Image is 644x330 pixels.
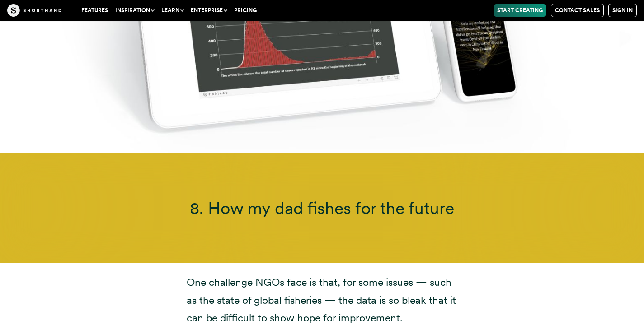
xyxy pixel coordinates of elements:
button: Enterprise [187,4,230,17]
button: Learn [158,4,187,17]
button: Inspiration [112,4,158,17]
a: Contact Sales [551,4,604,17]
a: Start Creating [494,4,546,17]
p: One challenge NGOs face is that, for some issues — such as the state of global fisheries — the da... [187,274,458,326]
a: Pricing [230,4,260,17]
img: The Craft [7,4,61,17]
a: Sign in [608,4,637,17]
a: Features [78,4,112,17]
span: 8. How my dad fishes for the future [190,198,454,218]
